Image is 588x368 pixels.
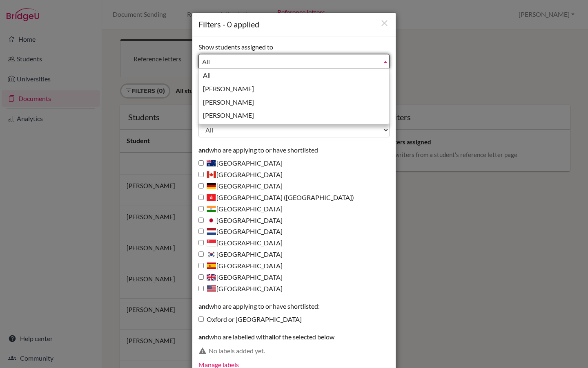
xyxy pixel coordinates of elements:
[198,274,204,280] input: [GEOGRAPHIC_DATA]
[207,159,216,167] span: Australia
[198,286,204,291] input: [GEOGRAPHIC_DATA]
[198,182,283,191] label: [GEOGRAPHIC_DATA]
[198,204,283,214] label: [GEOGRAPHIC_DATA]
[202,54,379,69] span: All
[198,284,283,294] label: [GEOGRAPHIC_DATA]
[198,193,354,202] label: [GEOGRAPHIC_DATA] ([GEOGRAPHIC_DATA])
[198,263,204,268] input: [GEOGRAPHIC_DATA]
[198,302,209,310] strong: and
[198,170,283,180] label: [GEOGRAPHIC_DATA]
[198,229,204,234] input: [GEOGRAPHIC_DATA]
[269,333,275,341] strong: all
[207,239,216,247] span: Singapore
[198,195,204,200] input: [GEOGRAPHIC_DATA] ([GEOGRAPHIC_DATA])
[198,183,204,188] input: [GEOGRAPHIC_DATA]
[198,316,204,322] input: Oxford or [GEOGRAPHIC_DATA]
[207,217,216,224] span: Japan
[198,146,209,154] strong: and
[198,251,204,257] input: [GEOGRAPHIC_DATA]
[198,146,390,294] div: who are applying to or have shortlisted
[198,273,283,282] label: [GEOGRAPHIC_DATA]
[198,43,273,52] label: Show students assigned to
[198,172,204,177] input: [GEOGRAPHIC_DATA]
[207,171,216,178] span: Canada
[200,69,388,82] li: All
[198,218,204,223] input: [GEOGRAPHIC_DATA]
[198,19,390,30] h1: Filters - 0 applied
[207,228,216,235] span: Netherlands
[200,82,388,96] li: [PERSON_NAME]
[198,159,283,168] label: [GEOGRAPHIC_DATA]
[207,182,216,190] span: Germany
[207,285,216,292] span: United States of America
[198,333,209,341] strong: and
[209,346,390,356] div: No labels added yet.
[198,315,302,324] label: Oxford or [GEOGRAPHIC_DATA]
[379,18,390,29] button: Close
[207,262,216,269] span: Spain
[198,261,283,271] label: [GEOGRAPHIC_DATA]
[200,109,388,122] li: [PERSON_NAME]
[198,227,283,236] label: [GEOGRAPHIC_DATA]
[198,160,204,166] input: [GEOGRAPHIC_DATA]
[207,251,216,258] span: South Korea
[200,96,388,109] li: [PERSON_NAME]
[198,206,204,211] input: [GEOGRAPHIC_DATA]
[207,205,216,213] span: India
[198,302,390,325] div: who are applying to or have shortlisted:
[198,250,283,259] label: [GEOGRAPHIC_DATA]
[207,194,216,201] span: Hong Kong (China)
[207,274,216,281] span: United Kingdom
[198,238,283,248] label: [GEOGRAPHIC_DATA]
[198,332,390,342] p: who are labelled with of the selected below
[198,240,204,245] input: [GEOGRAPHIC_DATA]
[198,216,283,225] label: [GEOGRAPHIC_DATA]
